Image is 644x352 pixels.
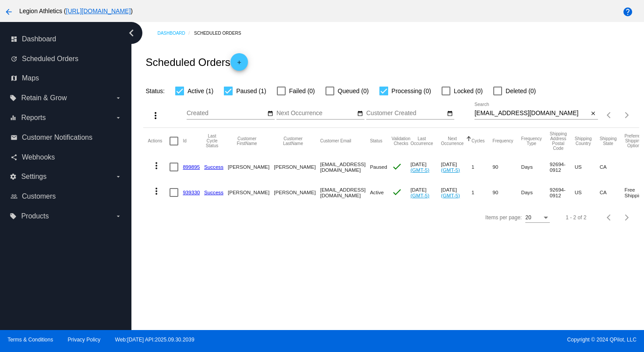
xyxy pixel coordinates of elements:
input: Next Occurrence [276,110,355,117]
button: Change sorting for Frequency [492,138,513,144]
button: Change sorting for Status [370,138,382,144]
a: Privacy Policy [68,337,101,343]
a: email Customer Notifications [11,131,122,145]
span: Paused (1) [236,86,266,96]
span: Copyright © 2024 QPilot, LLC [329,337,637,343]
a: Scheduled Orders [194,26,249,40]
mat-icon: help [623,7,633,17]
a: (GMT-5) [410,192,429,198]
a: dashboard Dashboard [11,32,122,46]
span: Paused [370,164,387,170]
button: Next page [618,106,636,124]
i: local_offer [10,94,17,102]
a: update Scheduled Orders [11,52,122,66]
input: Created [187,110,265,117]
mat-icon: more_vert [151,186,162,196]
button: Change sorting for LastProcessingCycleId [204,134,220,148]
button: Previous page [601,209,618,226]
div: 1 - 2 of 2 [566,214,586,221]
mat-cell: [DATE] [441,154,472,180]
button: Previous page [601,106,618,124]
button: Change sorting for Cycles [471,138,485,144]
a: people_outline Customers [11,189,122,203]
span: Dashboard [22,35,56,43]
button: Change sorting for ShippingState [600,136,617,146]
i: dashboard [11,36,18,43]
mat-header-cell: Validation Checks [392,128,410,154]
mat-cell: 1 [471,154,492,180]
mat-cell: US [575,180,600,205]
mat-cell: 90 [492,154,521,180]
span: Active (1) [188,86,213,96]
i: chevron_left [124,26,138,40]
mat-icon: check [392,161,402,172]
mat-icon: date_range [267,110,273,117]
a: 899895 [183,164,200,170]
span: Reports [21,114,46,122]
mat-cell: 1 [471,180,492,205]
a: Success [204,164,223,170]
mat-cell: [DATE] [410,154,441,180]
span: Retain & Grow [21,94,67,102]
mat-icon: more_vert [150,110,161,121]
mat-cell: US [575,154,600,180]
button: Clear [589,109,598,118]
mat-cell: 90 [492,180,521,205]
span: Legion Athletics ( ) [19,7,133,15]
mat-cell: 92694-0912 [550,180,575,205]
mat-icon: check [392,187,402,197]
span: Maps [22,74,39,82]
mat-icon: more_vert [151,160,162,171]
button: Change sorting for ShippingCountry [575,136,592,146]
mat-select: Items per page: [525,215,550,221]
button: Change sorting for Id [183,138,186,144]
i: update [11,55,18,62]
span: 20 [525,214,531,221]
a: Terms & Conditions [7,337,53,343]
a: [URL][DOMAIN_NAME] [66,7,131,15]
span: Status: [145,87,165,94]
mat-cell: [DATE] [441,180,472,205]
mat-icon: close [590,110,596,117]
a: 939330 [183,189,200,195]
span: Customer Notifications [22,134,92,142]
mat-cell: [PERSON_NAME] [228,180,274,205]
a: map Maps [11,71,122,85]
span: Active [370,189,384,195]
i: email [11,134,18,141]
span: Deleted (0) [506,86,536,96]
h2: Scheduled Orders [145,53,248,71]
mat-icon: date_range [357,110,363,117]
i: arrow_drop_down [115,173,122,180]
mat-icon: add [234,59,244,70]
span: Processing (0) [392,86,431,96]
button: Change sorting for CustomerLastName [274,136,312,146]
mat-cell: [PERSON_NAME] [228,154,274,180]
span: Queued (0) [338,86,369,96]
mat-icon: arrow_back [4,7,14,17]
span: Customers [22,192,56,200]
mat-cell: CA [600,154,625,180]
i: equalizer [10,114,17,121]
a: Dashboard [157,26,194,40]
a: (GMT-5) [410,167,429,173]
a: Web:[DATE] API:2025.09.30.2039 [115,337,195,343]
button: Change sorting for CustomerEmail [320,138,351,144]
div: Items per page: [485,214,522,221]
i: arrow_drop_down [115,114,122,121]
mat-cell: Days [521,154,550,180]
mat-icon: date_range [447,110,453,117]
button: Change sorting for CustomerFirstName [228,136,266,146]
i: arrow_drop_down [115,94,122,102]
mat-cell: [EMAIL_ADDRESS][DOMAIN_NAME] [320,154,370,180]
i: settings [10,173,17,180]
span: Webhooks [22,153,55,161]
button: Change sorting for PreferredShippingOption [625,134,643,148]
i: local_offer [10,213,17,220]
i: share [11,154,18,161]
mat-cell: [EMAIL_ADDRESS][DOMAIN_NAME] [320,180,370,205]
a: Success [204,189,223,195]
button: Change sorting for NextOccurrenceUtc [441,136,464,146]
span: Settings [21,173,46,181]
button: Change sorting for ShippingPostcode [550,131,567,151]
